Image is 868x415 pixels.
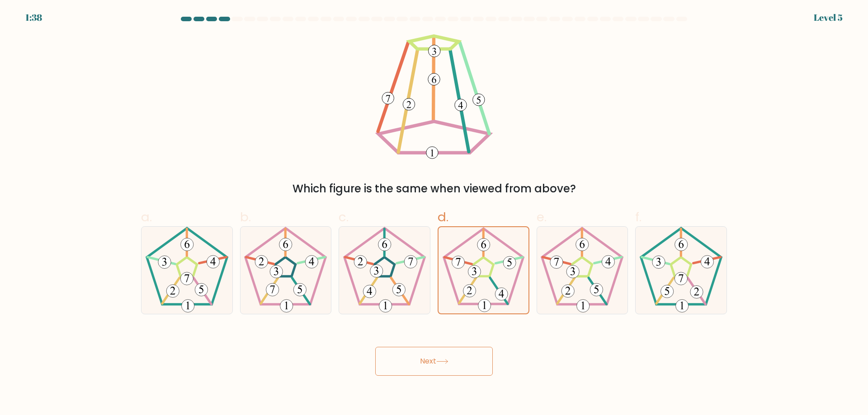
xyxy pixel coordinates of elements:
div: Level 5 [814,11,843,24]
div: Which figure is the same when viewed from above? [146,181,722,197]
div: 1:38 [25,11,42,24]
span: e. [537,208,547,226]
span: c. [339,208,349,226]
span: b. [240,208,251,226]
span: d. [438,208,448,226]
span: f. [635,208,642,226]
span: a. [141,208,152,226]
button: Next [375,347,493,376]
